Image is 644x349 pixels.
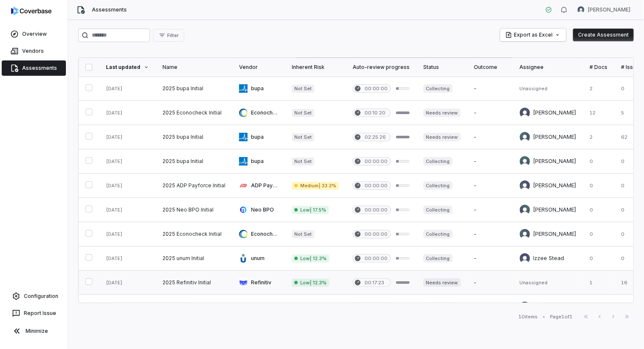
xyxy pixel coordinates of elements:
div: Outcome [474,64,506,71]
td: - [467,149,513,174]
div: Auto-review progress [353,64,410,71]
td: - [467,246,513,271]
td: - [467,295,513,319]
td: - [467,101,513,125]
a: Overview [2,26,66,42]
div: Inherent Risk [292,64,339,71]
button: Report Issue [3,306,64,321]
div: Assignee [520,64,576,71]
img: Isaque Caldas avatar [520,205,530,215]
div: 10 items [519,314,538,320]
button: Create Assessment [573,29,634,41]
div: • [543,314,545,320]
span: Assessments [92,6,127,13]
td: - [467,77,513,101]
img: Izzee Stead avatar [520,253,530,263]
div: Name [162,64,225,71]
td: - [467,271,513,295]
img: Stewart Mair avatar [520,132,530,142]
img: Martin Bowles avatar [520,156,530,166]
a: Vendors [2,43,66,59]
div: Page 1 of 1 [550,314,573,320]
span: [PERSON_NAME] [588,6,630,13]
div: # Docs [590,64,608,71]
img: Verity Billson avatar [520,302,530,312]
div: Last updated [106,64,149,71]
a: Configuration [3,289,64,304]
div: Status [423,64,460,71]
td: - [467,198,513,222]
img: Hannah Fozard avatar [578,6,584,13]
td: - [467,125,513,149]
div: # Issues [621,64,643,71]
div: Vendor [239,64,278,71]
button: Filter [153,29,184,42]
td: - [467,174,513,198]
img: Tara Green avatar [520,229,530,239]
img: logo-D7KZi-bG.svg [11,7,51,15]
button: Export as Excel [500,29,566,41]
button: Minimize [3,323,64,340]
td: - [467,222,513,246]
img: Sammie Tan avatar [520,180,530,191]
a: Assessments [2,60,66,76]
button: Hannah Fozard avatar[PERSON_NAME] [573,3,635,16]
span: Filter [167,32,179,39]
img: Carol Najera avatar [520,108,530,118]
